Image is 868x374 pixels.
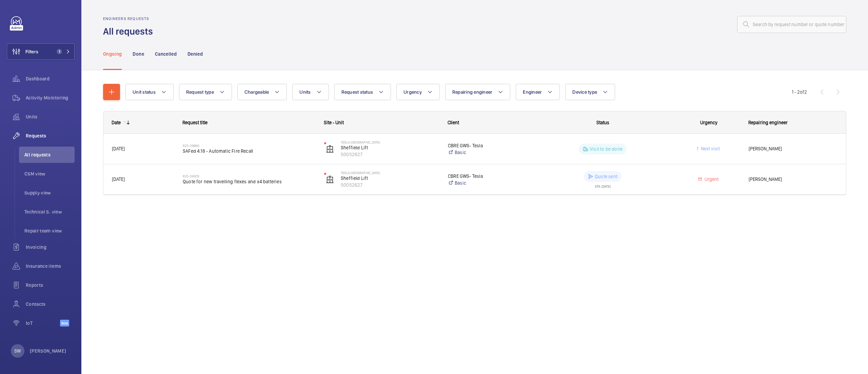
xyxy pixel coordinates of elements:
[292,84,329,100] button: Units
[26,94,75,101] span: Activity Monitoring
[341,89,373,95] span: Request status
[324,120,344,125] span: Site - Unit
[572,89,597,95] span: Device type
[183,144,315,148] h2: R25-09988
[182,120,208,125] span: Request title
[448,120,459,125] span: Client
[448,142,528,149] p: CBRE GWS- Tesla
[452,89,493,95] span: Repairing engineer
[103,16,157,21] h2: Engineers requests
[30,348,66,354] p: [PERSON_NAME]
[125,84,174,100] button: Unit status
[7,43,75,60] button: Filters1
[26,282,75,288] span: Reports
[26,75,75,82] span: Dashboard
[748,120,788,125] span: Repairing engineer
[448,173,528,180] p: CBRE GWS- Tesla
[737,16,846,33] input: Search by request number or quote number
[24,208,75,215] span: Technical S. view
[699,146,720,151] span: Next visit
[237,84,287,100] button: Chargeable
[595,173,617,180] p: Quote sent
[112,146,125,151] span: [DATE]
[26,113,75,120] span: Units
[183,148,315,154] span: SAFed 4.18 - Automatic Fire Recall
[112,176,125,182] span: [DATE]
[326,145,334,153] img: elevator.svg
[103,51,122,57] p: Ongoing
[26,132,75,139] span: Requests
[792,90,807,94] span: 1 - 2 2
[800,89,804,95] span: of
[133,51,144,57] p: Done
[596,120,609,125] span: Status
[516,84,560,100] button: Engineer
[244,89,269,95] span: Chargeable
[523,89,542,95] span: Engineer
[341,175,439,182] p: Sheffield Lift
[749,145,837,153] span: [PERSON_NAME]
[749,175,837,183] span: [PERSON_NAME]
[112,120,121,125] div: Date
[341,151,439,158] p: 50052627
[24,170,75,177] span: CSM view
[334,84,391,100] button: Request status
[341,144,439,151] p: Sheffield Lift
[186,89,214,95] span: Request type
[299,89,311,95] span: Units
[565,84,615,100] button: Device type
[179,84,232,100] button: Request type
[133,89,156,95] span: Unit status
[24,227,75,234] span: Repair team view
[448,149,528,156] a: Basic
[26,244,75,250] span: Invoicing
[188,51,203,57] p: Denied
[326,175,334,184] img: elevator.svg
[341,140,439,144] p: TESLA [GEOGRAPHIC_DATA]
[703,176,718,182] span: Urgent
[341,182,439,188] p: 50052627
[403,89,422,95] span: Urgency
[448,180,528,186] a: Basic
[341,171,439,175] p: TESLA [GEOGRAPHIC_DATA]
[60,320,69,326] span: Beta
[24,151,75,158] span: All requests
[155,51,177,57] p: Cancelled
[57,49,62,54] span: 1
[14,348,21,354] p: SW
[445,84,511,100] button: Repairing engineer
[183,178,315,185] span: Quote for new travelling flexes and x4 batteries
[26,320,60,326] span: IoT
[396,84,440,100] button: Urgency
[26,301,75,307] span: Contacts
[26,263,75,269] span: Insurance items
[25,48,38,55] span: Filters
[183,174,315,178] h2: R25-08976
[590,146,623,152] p: Visit to be done
[700,120,717,125] span: Urgency
[595,182,611,188] div: ETA: [DATE]
[103,25,157,38] h1: All requests
[24,189,75,196] span: Supply view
